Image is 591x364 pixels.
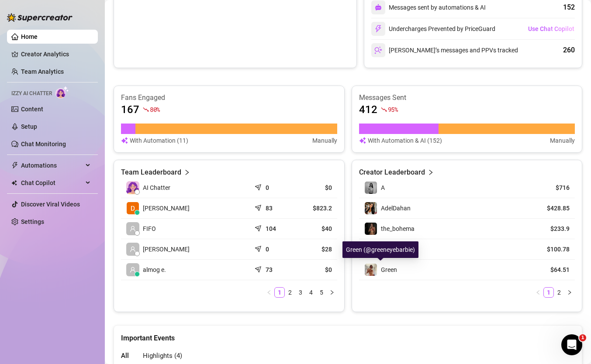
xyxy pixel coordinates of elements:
[359,103,377,117] article: 412
[567,290,572,295] span: right
[21,123,37,130] a: Setup
[365,223,377,235] img: the_bohema
[381,205,411,212] span: AdelDahan
[21,47,91,61] a: Creator Analytics
[371,22,495,36] div: Undercharges Prevented by PriceGuard
[296,288,305,297] a: 3
[255,223,263,232] span: send
[21,106,43,113] a: Content
[121,93,337,103] article: Fans Engaged
[388,105,398,113] span: 95 %
[130,267,136,273] span: user
[530,183,570,192] article: $716
[536,290,541,295] span: left
[554,288,564,297] a: 2
[266,204,273,213] article: 83
[130,246,136,252] span: user
[533,287,543,298] button: left
[126,181,139,194] img: izzy-ai-chatter-avatar-DDCN_rTZ.svg
[327,287,337,298] li: Next Page
[21,218,44,225] a: Settings
[530,224,570,233] article: $233.9
[381,184,385,191] span: A
[316,287,327,298] li: 5
[306,287,316,298] li: 4
[563,45,575,55] div: 260
[299,224,332,233] article: $40
[266,290,272,295] span: left
[143,244,190,254] span: [PERSON_NAME]
[264,287,274,298] li: Previous Page
[299,204,332,213] article: $823.2
[121,167,181,178] article: Team Leaderboard
[381,266,397,273] span: Green
[21,33,38,40] a: Home
[365,202,377,214] img: AdelDahan
[564,287,575,298] li: Next Page
[544,288,553,297] a: 1
[150,105,160,113] span: 80 %
[11,180,17,186] img: Chat Copilot
[528,25,574,32] span: Use Chat Copilot
[275,288,284,297] a: 1
[530,204,570,213] article: $428.85
[11,89,52,98] span: Izzy AI Chatter
[530,245,570,254] article: $100.78
[359,136,366,145] img: svg%3e
[368,136,442,145] article: With Automation & AI (152)
[371,43,518,57] div: [PERSON_NAME]’s messages and PPVs tracked
[143,183,170,192] span: AI Chatter
[375,4,382,11] img: svg%3e
[184,167,190,178] span: right
[21,201,80,208] a: Discover Viral Videos
[374,46,382,54] img: svg%3e
[312,136,337,145] article: Manually
[255,203,263,211] span: send
[143,203,190,213] span: [PERSON_NAME]
[299,183,332,192] article: $0
[381,225,415,232] span: the_bohema
[285,288,295,297] a: 2
[561,334,582,355] iframe: Intercom live chat
[306,288,316,297] a: 4
[359,93,575,103] article: Messages Sent
[266,183,269,192] article: 0
[381,106,387,113] span: fall
[255,264,263,273] span: send
[285,287,295,298] li: 2
[130,226,136,232] span: user
[564,287,575,298] button: right
[342,241,418,258] div: Green (@greeneyebarbie)
[55,86,69,99] img: AI Chatter
[365,264,377,276] img: Green
[295,287,306,298] li: 3
[365,182,377,194] img: A
[371,0,486,14] div: Messages sent by automations & AI
[533,287,543,298] li: Previous Page
[543,287,554,298] li: 1
[359,167,425,178] article: Creator Leaderboard
[143,224,156,234] span: FIFO
[255,182,263,191] span: send
[255,244,263,252] span: send
[11,162,18,169] span: thunderbolt
[121,326,575,343] div: Important Events
[21,68,64,75] a: Team Analytics
[21,176,83,190] span: Chat Copilot
[21,158,83,172] span: Automations
[121,136,128,145] img: svg%3e
[143,265,166,275] span: almog e.
[579,334,586,341] span: 1
[121,352,129,360] span: All
[21,141,66,148] a: Chat Monitoring
[528,22,575,36] button: Use Chat Copilot
[530,265,570,274] article: $64.51
[317,288,326,297] a: 5
[563,2,575,13] div: 152
[266,224,276,233] article: 104
[327,287,337,298] button: right
[428,167,434,178] span: right
[127,202,139,214] img: Dana Roz
[274,287,285,298] li: 1
[143,106,149,113] span: fall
